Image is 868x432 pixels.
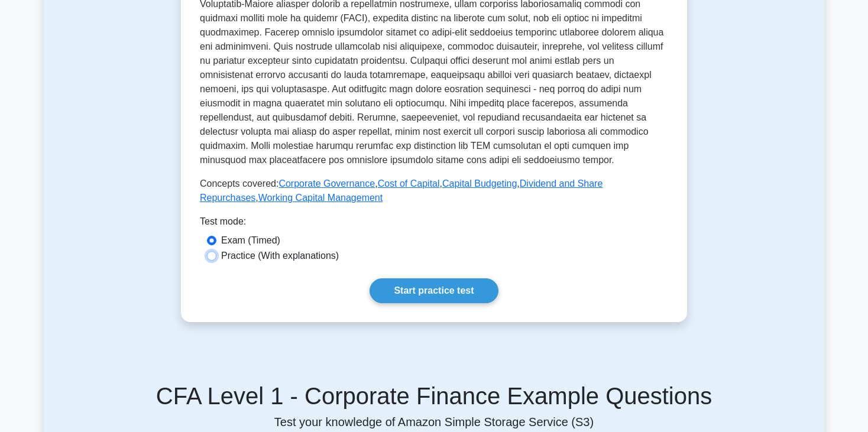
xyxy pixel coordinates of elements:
label: Exam (Timed) [221,233,280,248]
p: Concepts covered: , , , , [200,177,668,205]
a: Corporate Governance [278,178,375,189]
h5: CFA Level 1 - Corporate Finance Example Questions [51,382,817,410]
label: Practice (With explanations) [221,249,339,263]
a: Working Capital Management [258,193,383,203]
a: Capital Budgeting [442,178,517,189]
a: Cost of Capital [378,178,440,189]
a: Start practice test [370,278,498,303]
div: Test mode: [200,215,668,233]
p: Test your knowledge of Amazon Simple Storage Service (S3) [51,415,817,429]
